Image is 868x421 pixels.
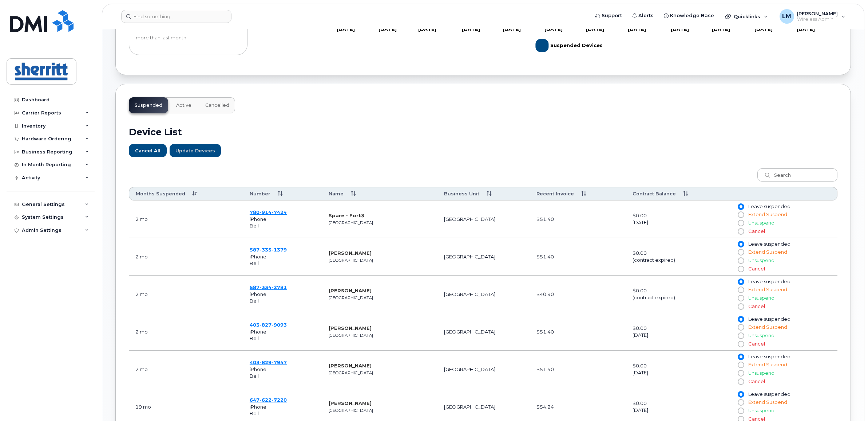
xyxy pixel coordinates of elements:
[627,8,659,23] a: Alerts
[250,329,266,335] span: iPhone
[250,209,287,215] span: 780
[329,333,373,338] small: [GEOGRAPHIC_DATA]
[329,325,372,331] strong: [PERSON_NAME]
[535,36,603,55] g: Legend
[748,391,790,397] span: Leave suspended
[757,168,837,182] input: Search
[250,397,287,403] span: 647
[129,144,167,157] button: Cancel All
[329,295,373,300] small: [GEOGRAPHIC_DATA]
[250,335,259,341] span: Bell
[659,8,719,23] a: Knowledge Base
[250,322,287,328] span: 403
[129,200,243,238] td: July 30, 2025 01:09
[530,276,626,313] td: $40.90
[738,391,744,397] input: Leave suspended
[738,266,744,272] input: Cancel
[748,295,774,301] span: Unsuspend
[782,12,791,21] span: LM
[738,399,744,405] input: Extend Suspend
[626,238,732,276] td: $0.00
[129,351,243,388] td: August 11, 2025 08:51
[738,370,744,376] input: Unsuspend
[329,220,373,225] small: [GEOGRAPHIC_DATA]
[259,209,272,215] span: 914
[437,351,530,388] td: [GEOGRAPHIC_DATA]
[720,9,773,24] div: Quicklinks
[250,284,287,290] span: 587
[250,260,259,266] span: Bell
[272,209,287,215] span: 7424
[748,258,774,263] span: Unsuspend
[437,313,530,351] td: [GEOGRAPHIC_DATA]
[129,313,243,351] td: August 11, 2025 08:52
[633,257,725,264] div: (contract expired)
[754,26,773,32] tspan: [DATE]
[797,26,815,32] tspan: [DATE]
[250,298,259,304] span: Bell
[748,408,774,413] span: Unsuspend
[259,247,272,253] span: 335
[250,247,287,253] a: 5873351379
[797,16,838,22] span: Wireless Admin
[250,209,287,215] a: 7809147424
[259,397,272,403] span: 622
[175,147,215,154] span: Update Devices
[748,379,765,384] span: Cancel
[250,359,287,365] a: 4038297947
[748,229,765,234] span: Cancel
[633,407,725,414] div: [DATE]
[748,324,787,330] span: Extend Suspend
[272,397,287,403] span: 7220
[748,333,774,338] span: Unsuspend
[272,322,287,328] span: 9093
[738,287,744,293] input: Extend Suspend
[626,187,732,200] th: Contract Balance: activate to sort column ascending
[748,370,774,376] span: Unsuspend
[129,187,243,200] th: Months Suspended: activate to sort column ascending
[170,144,221,157] button: Update Devices
[121,10,231,23] input: Find something...
[633,332,725,339] div: [DATE]
[272,247,287,253] span: 1379
[322,187,437,200] th: Name: activate to sort column ascending
[738,341,744,347] input: Cancel
[748,266,765,272] span: Cancel
[738,316,744,322] input: Leave suspended
[738,295,744,301] input: Unsuspend
[437,238,530,276] td: [GEOGRAPHIC_DATA]
[259,359,272,365] span: 829
[748,354,790,359] span: Leave suspended
[748,212,787,217] span: Extend Suspend
[329,400,372,406] strong: [PERSON_NAME]
[738,354,744,360] input: Leave suspended
[738,229,744,234] input: Cancel
[259,322,272,328] span: 827
[748,204,790,209] span: Leave suspended
[712,26,730,32] tspan: [DATE]
[734,13,760,19] span: Quicklinks
[638,12,654,19] span: Alerts
[748,362,787,367] span: Extend Suspend
[437,276,530,313] td: [GEOGRAPHIC_DATA]
[250,284,287,290] a: 5873342781
[738,212,744,218] input: Extend Suspend
[250,291,266,297] span: iPhone
[738,408,744,414] input: Unsuspend
[626,200,732,238] td: $0.00
[243,187,322,200] th: Number: activate to sort column ascending
[250,254,266,260] span: iPhone
[738,258,744,264] input: Unsuspend
[626,313,732,351] td: $0.00
[329,370,373,375] small: [GEOGRAPHIC_DATA]
[738,204,744,210] input: Leave suspended
[336,26,354,32] tspan: [DATE]
[748,399,787,405] span: Extend Suspend
[671,26,689,32] tspan: [DATE]
[748,241,790,247] span: Leave suspended
[530,187,626,200] th: Recent Invoice: activate to sort column ascending
[590,8,627,23] a: Support
[272,359,287,365] span: 7947
[176,102,191,108] span: Active
[259,284,272,290] span: 334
